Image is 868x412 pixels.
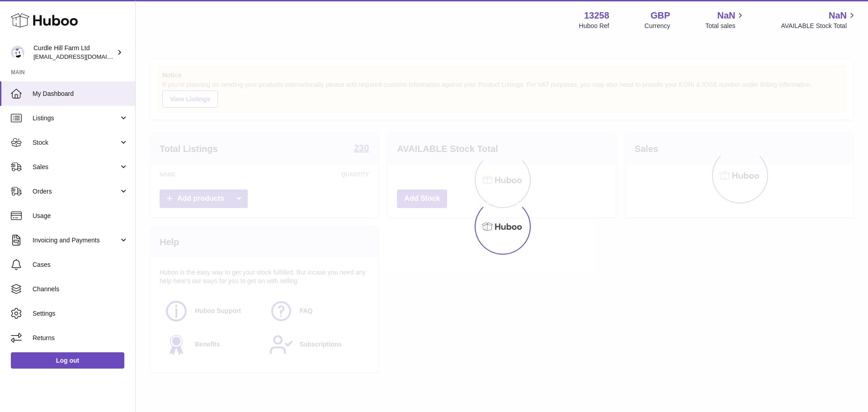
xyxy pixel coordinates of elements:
span: AVAILABLE Stock Total [781,22,857,30]
a: Log out [11,352,124,369]
div: Curdle Hill Farm Ltd [33,44,115,61]
a: NaN AVAILABLE Stock Total [781,9,857,30]
span: Channels [33,285,128,294]
strong: 13258 [584,9,609,22]
span: Returns [33,334,128,342]
img: internalAdmin-13258@internal.huboo.com [11,46,24,59]
span: Listings [33,114,119,123]
span: Cases [33,260,128,269]
span: My Dashboard [33,90,128,98]
span: NaN [717,9,735,22]
div: Currency [645,22,670,30]
a: NaN Total sales [705,9,745,30]
span: Usage [33,212,128,220]
span: Total sales [705,22,745,30]
strong: GBP [651,9,670,22]
span: Orders [33,187,119,196]
span: Sales [33,163,119,171]
span: Invoicing and Payments [33,236,119,245]
span: [EMAIL_ADDRESS][DOMAIN_NAME] [33,53,133,60]
div: Huboo Ref [579,22,609,30]
span: Settings [33,309,128,318]
span: NaN [829,9,847,22]
span: Stock [33,138,119,147]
